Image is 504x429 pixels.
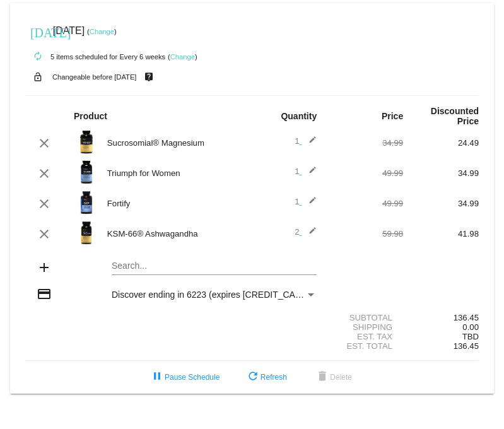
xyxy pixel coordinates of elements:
span: Delete [315,373,352,382]
div: 41.98 [403,229,479,238]
div: Triumph for Women [101,168,252,178]
mat-icon: lock_open [30,69,45,85]
mat-icon: delete [315,370,330,385]
mat-icon: edit [302,226,317,242]
div: 34.99 [403,199,479,208]
img: magnesium-carousel-1.png [74,129,99,155]
div: 49.99 [327,168,403,178]
mat-icon: live_help [141,69,156,85]
mat-icon: edit [302,136,317,151]
button: Pause Schedule [139,366,230,389]
strong: Price [382,111,403,121]
span: Refresh [245,373,287,382]
strong: Quantity [281,111,317,121]
mat-select: Payment Method [112,290,317,300]
div: KSM-66® Ashwagandha [101,229,252,238]
div: 59.98 [327,229,403,238]
div: 136.45 [403,313,479,322]
img: Image-1-Carousel-Ash-1000x1000-Transp-v2.png [74,220,99,245]
mat-icon: refresh [245,370,261,385]
span: 1 [295,167,317,176]
div: Sucrosomial® Magnesium [101,138,252,148]
span: 136.45 [454,341,479,351]
div: 34.99 [327,138,403,148]
div: 24.49 [403,138,479,148]
input: Search... [112,261,317,271]
small: Changeable before [DATE] [52,73,137,81]
span: TBD [462,332,479,341]
mat-icon: add [37,260,52,275]
a: Change [90,28,114,35]
div: Est. Total [327,341,403,351]
mat-icon: autorenew [30,49,45,64]
mat-icon: clear [37,166,52,181]
div: 49.99 [327,199,403,208]
mat-icon: clear [37,196,52,211]
small: ( ) [168,53,197,61]
mat-icon: edit [302,166,317,181]
div: 34.99 [403,168,479,178]
div: Fortify [101,199,252,208]
div: Subtotal [327,313,403,322]
mat-icon: clear [37,136,52,151]
span: 1 [295,197,317,206]
span: 2 [295,227,317,237]
div: Shipping [327,322,403,332]
strong: Discounted Price [431,106,479,126]
mat-icon: clear [37,226,52,242]
span: Pause Schedule [149,373,220,382]
button: Delete [305,366,362,389]
mat-icon: credit_card [37,286,52,302]
div: Est. Tax [327,332,403,341]
mat-icon: [DATE] [30,24,45,39]
a: Change [170,53,195,61]
strong: Product [74,111,107,121]
mat-icon: pause [149,370,165,385]
small: 5 items scheduled for Every 6 weeks [25,53,165,61]
span: Discover ending in 6223 (expires [CREDIT_CARD_DATA]) [112,290,341,300]
span: 1 [295,136,317,146]
small: ( ) [87,28,117,35]
button: Refresh [235,366,297,389]
img: Image-1-Carousel-Fortify-Transp.png [74,190,99,215]
img: updated-4.8-triumph-female.png [74,160,99,185]
span: 0.00 [462,322,479,332]
mat-icon: edit [302,196,317,211]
